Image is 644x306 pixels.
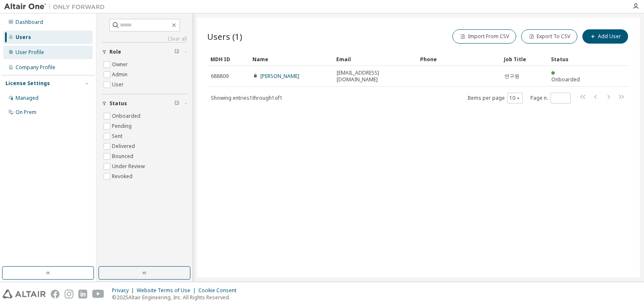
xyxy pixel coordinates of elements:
[3,290,46,298] img: altair_logo.svg
[16,64,55,71] div: Company Profile
[16,19,43,26] div: Dashboard
[521,29,577,44] button: Export To CSV
[174,49,179,55] span: Clear filter
[16,95,39,101] div: Managed
[252,52,330,66] div: Name
[207,31,242,42] span: Users (1)
[112,111,142,121] label: Onboarded
[65,290,73,298] img: instagram.svg
[467,93,523,104] span: Items per page
[16,34,31,41] div: Users
[452,29,516,44] button: Import From CSV
[102,94,187,113] button: Status
[109,100,127,107] span: Status
[112,70,129,80] label: Admin
[551,76,580,83] span: Onboarded
[4,3,109,11] img: Altair One
[92,290,104,298] img: youtube.svg
[198,287,241,294] div: Cookie Consent
[112,131,124,141] label: Sent
[5,80,50,87] div: License Settings
[336,52,413,66] div: Email
[211,94,283,101] span: Showing entries 1 through 1 of 1
[102,36,187,42] a: Clear all
[137,287,198,294] div: Website Terms of Use
[337,70,413,83] span: [EMAIL_ADDRESS][DOMAIN_NAME]
[112,60,130,70] label: Owner
[210,52,246,66] div: MDH ID
[260,73,299,80] a: [PERSON_NAME]
[420,52,497,66] div: Phone
[112,141,137,151] label: Delivered
[112,80,125,90] label: User
[174,100,179,107] span: Clear filter
[582,29,628,44] button: Add User
[112,171,134,182] label: Revoked
[504,52,544,66] div: Job Title
[102,43,187,61] button: Role
[112,151,135,161] label: Bounced
[109,49,121,55] span: Role
[530,93,571,104] span: Page n.
[112,121,133,131] label: Pending
[51,290,60,298] img: facebook.svg
[504,73,519,80] span: 연구원
[112,294,241,301] p: © 2025 Altair Engineering, Inc. All Rights Reserved.
[78,290,87,298] img: linkedin.svg
[509,95,521,101] button: 10
[16,109,36,116] div: On Prem
[112,161,146,171] label: Under Review
[551,52,586,66] div: Status
[16,49,44,56] div: User Profile
[211,73,229,80] span: 688809
[112,287,137,294] div: Privacy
